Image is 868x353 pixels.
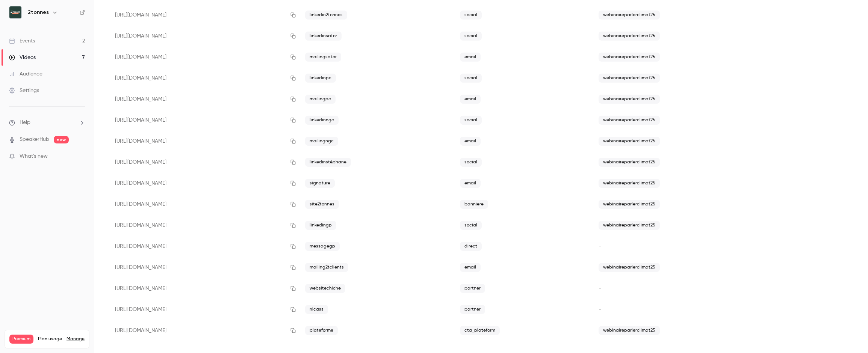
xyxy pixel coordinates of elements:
h6: 2tonnes [28,9,49,16]
span: partner [460,284,485,293]
span: webinaireparlerclimat25 [599,200,660,209]
span: What's new [20,152,48,160]
span: plateforme [305,326,338,335]
div: [URL][DOMAIN_NAME] [109,173,299,194]
span: webinaireparlerclimat25 [599,221,660,230]
span: email [460,53,481,62]
span: Plan usage [38,336,62,342]
span: webinaireparlerclimat25 [599,326,660,335]
div: [URL][DOMAIN_NAME] [109,320,299,341]
div: [URL][DOMAIN_NAME] [109,257,299,278]
li: help-dropdown-opener [9,119,85,127]
span: social [460,116,482,125]
span: social [460,11,482,20]
span: linkedin2tonnes [305,11,347,20]
span: websitechiche [305,284,345,293]
span: webinaireparlerclimat25 [599,74,660,83]
div: [URL][DOMAIN_NAME] [109,110,299,131]
span: partner [460,305,485,314]
div: [URL][DOMAIN_NAME] [109,278,299,299]
a: SpeakerHub [20,136,49,143]
div: [URL][DOMAIN_NAME] [109,89,299,110]
span: webinaireparlerclimat25 [599,32,660,41]
span: - [599,307,601,312]
div: [URL][DOMAIN_NAME] [109,68,299,89]
iframe: Noticeable Trigger [76,153,85,160]
span: direct [460,242,482,251]
div: [URL][DOMAIN_NAME] [109,5,299,26]
span: social [460,158,482,167]
span: linkedinpc [305,74,336,83]
span: mailingngc [305,137,338,146]
span: webinaireparlerclimat25 [599,116,660,125]
div: [URL][DOMAIN_NAME] [109,47,299,68]
span: linkedingp [305,221,336,230]
span: - [599,286,601,291]
div: Events [9,37,35,45]
span: social [460,221,482,230]
span: linkedinstéphane [305,158,351,167]
div: [URL][DOMAIN_NAME] [109,299,299,320]
span: cta_plateform [460,326,500,335]
span: email [460,95,481,104]
span: email [460,179,481,188]
div: [URL][DOMAIN_NAME] [109,152,299,173]
span: messagegp [305,242,340,251]
span: social [460,74,482,83]
span: signature [305,179,335,188]
span: linkedinsator [305,32,342,41]
div: [URL][DOMAIN_NAME] [109,26,299,47]
span: site2tonnes [305,200,339,209]
span: webinaireparlerclimat25 [599,263,660,272]
span: new [54,136,69,143]
span: mailingpc [305,95,336,104]
span: nlcass [305,305,328,314]
a: Manage [67,336,85,342]
span: email [460,263,481,272]
span: webinaireparlerclimat25 [599,158,660,167]
img: 2tonnes [9,6,21,18]
span: Help [20,119,30,127]
div: [URL][DOMAIN_NAME] [109,215,299,236]
span: email [460,137,481,146]
div: Audience [9,70,42,78]
span: - [599,244,601,249]
div: [URL][DOMAIN_NAME] [109,131,299,152]
span: banniere [460,200,488,209]
span: webinaireparlerclimat25 [599,11,660,20]
span: webinaireparlerclimat25 [599,53,660,62]
div: Settings [9,87,39,94]
span: webinaireparlerclimat25 [599,179,660,188]
span: linkedinngc [305,116,339,125]
span: webinaireparlerclimat25 [599,137,660,146]
span: mailingsator [305,53,341,62]
span: Premium [9,335,33,344]
div: [URL][DOMAIN_NAME] [109,194,299,215]
div: [URL][DOMAIN_NAME] [109,236,299,257]
span: mailing2tclients [305,263,348,272]
span: webinaireparlerclimat25 [599,95,660,104]
div: Videos [9,54,36,61]
span: social [460,32,482,41]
